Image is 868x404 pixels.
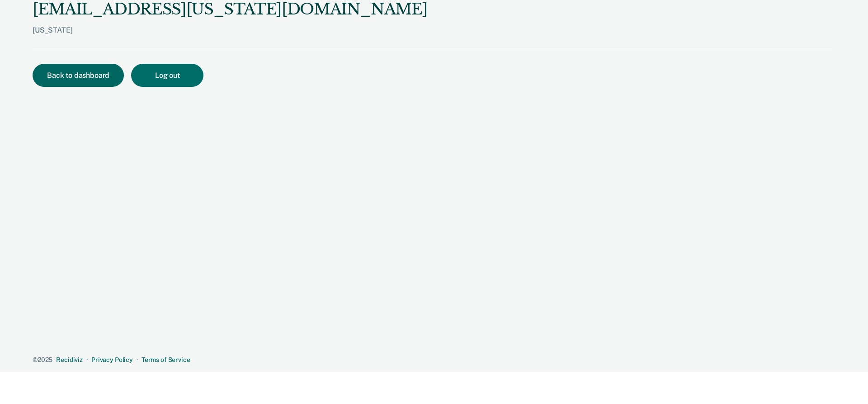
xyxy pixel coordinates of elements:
a: Terms of Service [142,356,190,363]
a: Recidiviz [56,356,83,363]
div: · · [33,356,832,364]
div: [US_STATE] [33,26,427,49]
span: © 2025 [33,356,52,363]
a: Back to dashboard [33,72,131,79]
button: Back to dashboard [33,64,124,87]
a: Privacy Policy [91,356,133,363]
button: Log out [131,64,203,87]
